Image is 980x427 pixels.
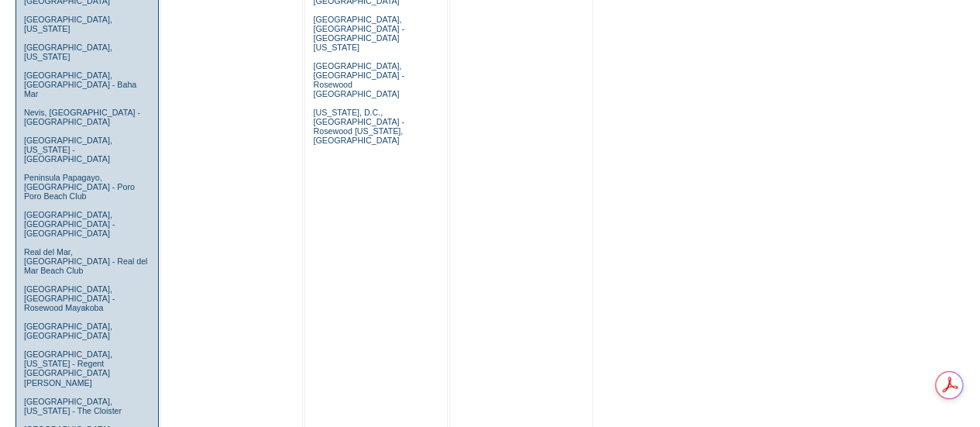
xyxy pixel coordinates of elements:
[24,173,135,201] a: Peninsula Papagayo, [GEOGRAPHIC_DATA] - Poro Poro Beach Club
[24,350,112,387] a: [GEOGRAPHIC_DATA], [US_STATE] - Regent [GEOGRAPHIC_DATA][PERSON_NAME]
[24,210,115,238] a: [GEOGRAPHIC_DATA], [GEOGRAPHIC_DATA] - [GEOGRAPHIC_DATA]
[24,15,112,33] a: [GEOGRAPHIC_DATA], [US_STATE]
[313,108,404,145] a: [US_STATE], D.C., [GEOGRAPHIC_DATA] - Rosewood [US_STATE], [GEOGRAPHIC_DATA]
[24,43,112,61] a: [GEOGRAPHIC_DATA], [US_STATE]
[313,15,404,52] a: [GEOGRAPHIC_DATA], [GEOGRAPHIC_DATA] - [GEOGRAPHIC_DATA] [US_STATE]
[313,61,404,98] a: [GEOGRAPHIC_DATA], [GEOGRAPHIC_DATA] - Rosewood [GEOGRAPHIC_DATA]
[24,71,136,98] a: [GEOGRAPHIC_DATA], [GEOGRAPHIC_DATA] - Baha Mar
[24,108,140,126] a: Nevis, [GEOGRAPHIC_DATA] - [GEOGRAPHIC_DATA]
[24,136,112,164] a: [GEOGRAPHIC_DATA], [US_STATE] - [GEOGRAPHIC_DATA]
[24,284,115,312] a: [GEOGRAPHIC_DATA], [GEOGRAPHIC_DATA] - Rosewood Mayakoba
[24,396,122,415] a: [GEOGRAPHIC_DATA], [US_STATE] - The Cloister
[24,247,148,275] a: Real del Mar, [GEOGRAPHIC_DATA] - Real del Mar Beach Club
[24,322,112,340] a: [GEOGRAPHIC_DATA], [GEOGRAPHIC_DATA]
